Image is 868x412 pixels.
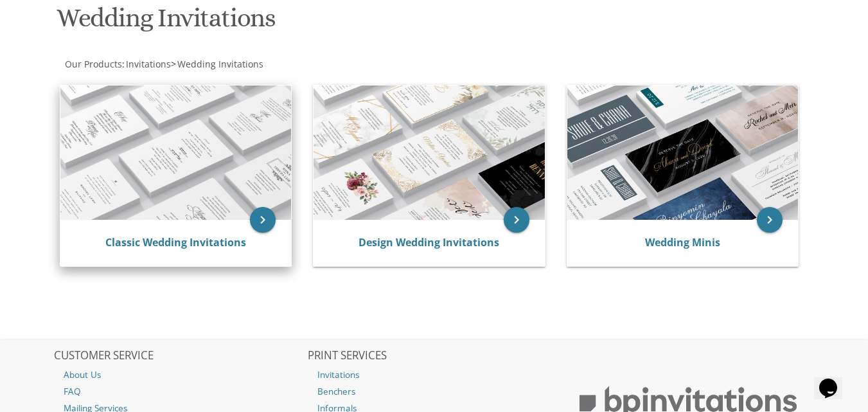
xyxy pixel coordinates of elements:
a: Classic Wedding Invitations [105,235,246,249]
div: : [54,58,434,71]
span: Wedding Invitations [177,58,263,70]
a: Benchers [308,383,560,400]
a: keyboard_arrow_right [250,207,276,233]
span: > [171,58,263,70]
iframe: chat widget [814,361,855,399]
a: keyboard_arrow_right [504,207,529,233]
a: FAQ [54,383,306,400]
h1: Wedding Invitations [57,4,554,42]
h2: PRINT SERVICES [308,350,560,363]
span: Invitations [126,58,171,70]
a: Design Wedding Invitations [359,235,499,249]
a: Wedding Minis [645,235,720,249]
a: Wedding Invitations [176,58,263,70]
a: Invitations [308,366,560,383]
img: Design Wedding Invitations [314,85,544,220]
a: About Us [54,366,306,383]
a: Our Products [64,58,122,70]
h2: CUSTOMER SERVICE [54,350,306,363]
a: keyboard_arrow_right [757,207,783,233]
img: Wedding Minis [567,85,798,220]
a: Invitations [125,58,171,70]
img: Classic Wedding Invitations [60,85,291,220]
